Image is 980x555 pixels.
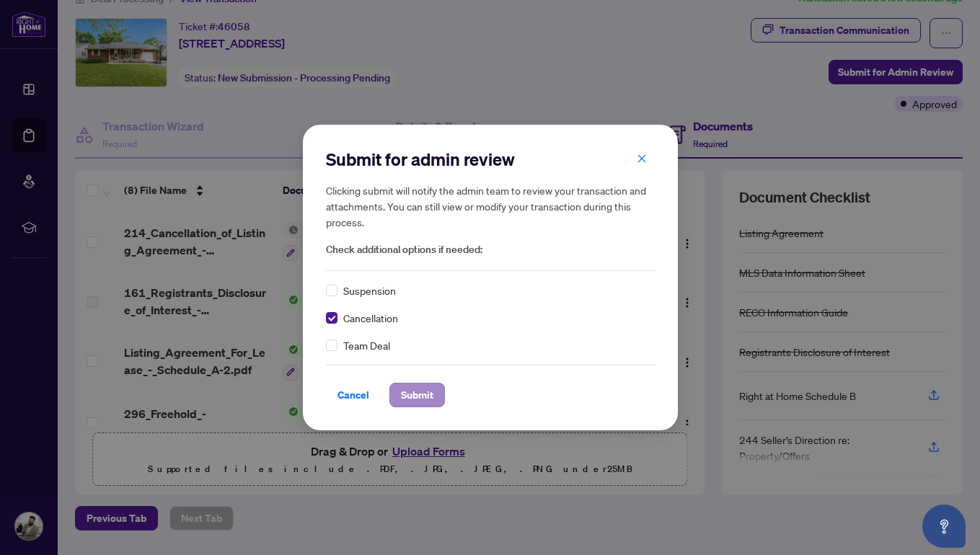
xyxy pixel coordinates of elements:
[343,310,398,326] span: Cancellation
[326,241,655,258] span: Check additional options if needed:
[401,383,433,407] span: Submit
[326,148,655,171] h2: Submit for admin review
[343,337,390,353] span: Team Deal
[922,505,966,548] button: Open asap
[326,182,655,230] h5: Clicking submit will notify the admin team to review your transaction and attachments. You can st...
[637,154,647,164] span: close
[326,383,381,407] button: Cancel
[337,383,369,407] span: Cancel
[389,383,445,407] button: Submit
[343,283,396,298] span: Suspension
